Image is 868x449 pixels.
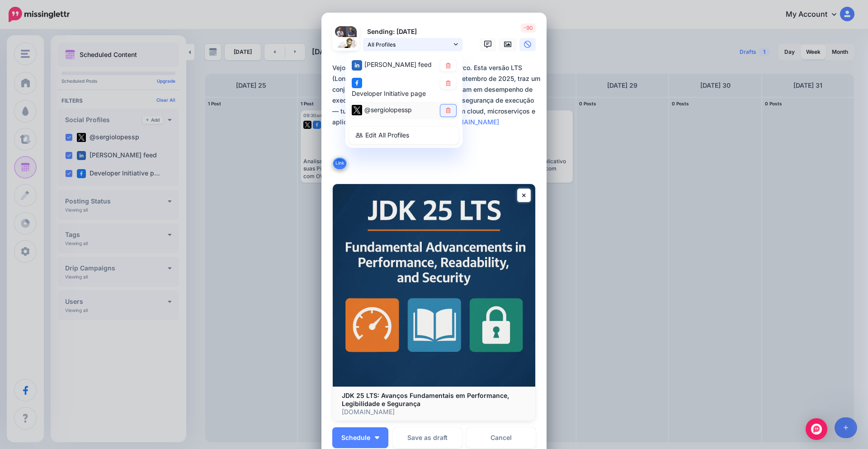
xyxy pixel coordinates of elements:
img: 404938064_7577128425634114_8114752557348925942_n-bsa142071.jpg [346,26,357,37]
img: JDK 25 LTS: Avanços Fundamentais em Performance, Legibilidade e Segurança [333,184,535,387]
p: [DOMAIN_NAME] [342,408,526,416]
b: JDK 25 LTS: Avanços Fundamentais em Performance, Legibilidade e Segurança [342,392,509,407]
img: facebook-square.png [352,77,362,88]
span: @sergiolopessp [364,105,412,113]
img: QppGEvPG-82148.jpg [335,37,357,59]
button: Link [332,156,347,170]
span: [PERSON_NAME] feed [364,61,432,68]
img: arrow-down-white.png [375,436,379,439]
div: Vejo o lançamento do JDK 25 como um marco. Esta versão LTS (Long-Term Support), prevista para 16 ... [332,62,540,128]
span: -90 [521,24,536,33]
span: Schedule [341,435,370,441]
button: Schedule [332,427,388,448]
p: Sending: [DATE] [363,27,462,37]
div: Open Intercom Messenger [806,418,827,440]
span: All Profiles [368,40,452,49]
a: All Profiles [363,38,462,51]
button: Save as draft [393,427,462,448]
img: twitter-square.png [352,105,362,115]
a: Edit All Profiles [349,126,459,144]
span: Developer Initiative page [352,89,426,97]
img: linkedin-square.png [352,60,362,70]
a: Cancel [467,427,536,448]
img: 1745356928895-67863.png [335,26,346,37]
